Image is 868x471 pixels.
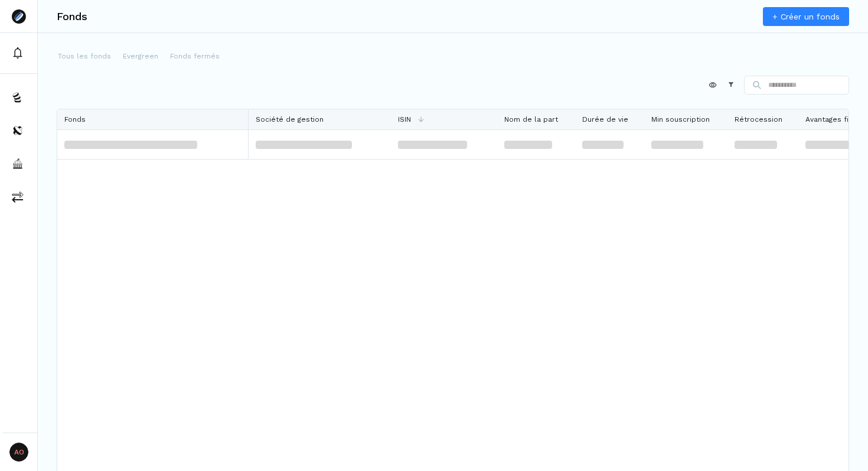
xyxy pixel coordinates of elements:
img: commissions [12,191,24,203]
p: Fonds fermés [170,51,220,61]
span: Fonds [64,115,86,124]
span: Nom de la part [504,115,558,124]
img: asset-managers [12,158,24,170]
span: AO [9,443,28,462]
div: Les données de la ligne sont en cours de chargement [575,130,644,159]
p: Evergreen [123,51,158,61]
span: Durée de vie [582,115,628,124]
button: Evergreen [122,47,159,66]
button: Tous les fonds [57,47,112,66]
div: Les données de la ligne sont en cours de chargement [398,131,490,158]
div: Les données de la ligne sont en cours de chargement [57,130,249,159]
button: Fonds fermés [169,47,221,66]
a: + Créer un fonds [763,7,849,26]
span: Min souscription [651,115,710,124]
h3: Fonds [57,11,87,22]
div: Les données de la ligne sont en cours de chargement [582,131,637,158]
img: funds [12,92,24,103]
span: Rétrocession [735,115,782,124]
div: Les données de la ligne sont en cours de chargement [727,130,798,159]
div: Les données de la ligne sont en cours de chargement [249,130,391,159]
div: Les données de la ligne sont en cours de chargement [651,131,720,158]
p: Tous les fonds [58,51,111,61]
div: Les données de la ligne sont en cours de chargement [256,131,384,158]
div: Les données de la ligne sont en cours de chargement [504,131,568,158]
div: Les données de la ligne sont en cours de chargement [644,130,727,159]
div: Les données de la ligne sont en cours de chargement [391,130,497,159]
button: funds [2,83,35,112]
img: distributors [12,125,24,137]
div: Les données de la ligne sont en cours de chargement [497,130,575,159]
div: Les données de la ligne sont en cours de chargement [735,131,791,158]
button: commissions [2,183,35,211]
span: ISIN [398,115,411,124]
span: Société de gestion [256,115,324,124]
button: asset-managers [2,150,35,178]
button: distributors [2,116,35,145]
div: Les données de la ligne sont en cours de chargement [64,131,242,158]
